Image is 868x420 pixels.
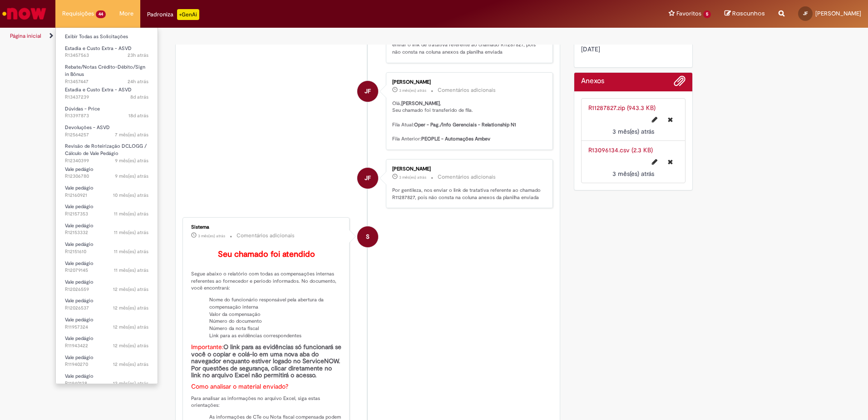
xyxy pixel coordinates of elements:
[56,221,158,238] a: Aberto R12153332 : Vale pedágio
[113,324,148,330] span: 12 mês(es) atrás
[65,297,94,304] span: Vale pedágio
[115,131,148,138] span: 7 mês(es) atrás
[209,332,342,340] li: Link para as evidências correspondentes
[128,78,148,85] time: 28/08/2025 11:58:15
[612,127,654,135] span: 3 mês(es) atrás
[612,170,654,178] time: 26/05/2025 13:48:28
[114,229,148,236] time: 17/10/2024 09:07:27
[65,64,145,78] span: Rebate/Notas Crédito-Débito/Sign in Bônus
[815,10,861,17] span: [PERSON_NAME]
[612,170,654,178] span: 3 mês(es) atrás
[392,100,543,143] p: Olá, , Seu chamado foi transferido de fila. Fila Atual: Fila Anterior:
[65,286,148,293] span: R12026559
[114,267,148,274] time: 03/10/2024 09:29:36
[588,146,653,154] a: R13096134.csv (2.3 KB)
[113,380,148,387] span: 12 mês(es) atrás
[56,371,158,388] a: Aberto R11940128 : Vale pedágio
[392,166,543,172] div: [PERSON_NAME]
[115,131,148,138] time: 22/01/2025 19:28:31
[113,192,148,199] span: 10 mês(es) atrás
[115,157,148,164] span: 9 mês(es) atrás
[421,135,490,142] b: PEOPLE - Automações Ambev
[55,27,158,384] ul: Requisições
[357,168,378,189] div: José Fillmann
[119,9,133,18] span: More
[65,241,94,248] span: Vale pedágio
[646,112,663,127] button: Editar nome de arquivo R11287827.zip
[191,343,223,351] font: Importante:
[65,86,132,93] span: Estadia e Custo Extra - ASVD
[128,112,148,119] span: 18d atrás
[65,342,148,350] span: R11943422
[56,259,158,275] a: Aberto R12079145 : Vale pedágio
[56,296,158,313] a: Aberto R12026537 : Vale pedágio
[209,325,342,332] li: Número da nota fiscal
[65,279,94,285] span: Vale pedágio
[65,192,148,199] span: R12160921
[56,62,158,82] a: Aberto R13457447 : Rebate/Notas Crédito-Débito/Sign in Bônus
[65,361,148,368] span: R11940270
[65,373,94,380] span: Vale pedágio
[128,112,148,119] time: 11/08/2025 15:30:10
[725,10,765,18] a: Rascunhos
[209,296,342,310] li: Nome do funcionário responsável pela abertura da compensação interna
[10,32,41,40] a: Página inicial
[130,94,148,100] span: 8d atrás
[198,233,225,239] span: 3 mês(es) atrás
[113,361,148,368] time: 29/08/2024 15:50:02
[65,78,148,85] span: R13457447
[198,233,225,239] time: 26/05/2025 13:48:33
[612,127,654,135] time: 03/06/2025 16:52:36
[65,260,94,267] span: Vale pedágio
[113,361,148,368] span: 12 mês(es) atrás
[65,185,94,191] span: Vale pedágio
[56,277,158,294] a: Aberto R12026559 : Vale pedágio
[209,318,342,325] li: Número do documento
[399,175,426,180] time: 26/05/2025 13:51:37
[114,210,148,217] time: 18/10/2024 08:47:10
[365,167,371,189] span: JF
[114,267,148,274] span: 11 mês(es) atrás
[115,173,148,180] time: 21/11/2024 09:28:55
[65,166,94,173] span: Vale pedágio
[191,343,343,379] b: O link para as evidências só funcionará se você o copiar e colá-lo em uma nova aba do navegador e...
[646,155,663,169] button: Editar nome de arquivo R13096134.csv
[65,335,94,342] span: Vale pedágio
[113,324,148,330] time: 04/09/2024 08:25:21
[114,248,148,255] span: 11 mês(es) atrás
[218,249,315,260] b: Seu chamado foi atendido
[438,86,496,94] small: Comentários adicionais
[581,77,604,85] h2: Anexos
[65,94,148,101] span: R13437239
[1,5,48,23] img: ServiceNow
[65,124,110,131] span: Devoluções - ASVD
[65,173,148,180] span: R12306780
[65,354,94,361] span: Vale pedágio
[357,81,378,102] div: José Fillmann
[399,175,426,180] span: 3 mês(es) atrás
[113,305,148,311] span: 12 mês(es) atrás
[113,342,148,349] time: 30/08/2024 11:21:14
[114,229,148,236] span: 11 mês(es) atrás
[732,9,765,18] span: Rascunhos
[662,112,678,127] button: Excluir R11287827.zip
[399,88,426,93] span: 3 mês(es) atrás
[401,100,440,107] b: [PERSON_NAME]
[56,32,158,42] a: Exibir Todas as Solicitações
[191,270,342,292] p: Segue abaixo o relatório com todas as compensações internas referentes ao fornecedor e período in...
[56,315,158,332] a: Aberto R11957324 : Vale pedágio
[113,286,148,293] time: 17/09/2024 15:08:29
[56,183,158,200] a: Aberto R12160921 : Vale pedágio
[365,80,371,102] span: JF
[128,78,148,85] span: 24h atrás
[56,334,158,350] a: Aberto R11943422 : Vale pedágio
[65,305,148,312] span: R12026537
[114,210,148,217] span: 11 mês(es) atrás
[56,353,158,370] a: Aberto R11940270 : Vale pedágio
[357,226,378,247] div: System
[113,305,148,311] time: 17/09/2024 15:04:24
[62,9,94,18] span: Requisições
[65,143,147,157] span: Revisão de Roteirização DCLOGG / Cálculo de Vale Pedágio
[65,112,148,120] span: R13397873
[56,141,158,161] a: Aberto R12340399 : Revisão de Roteirização DCLOGG / Cálculo de Vale Pedágio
